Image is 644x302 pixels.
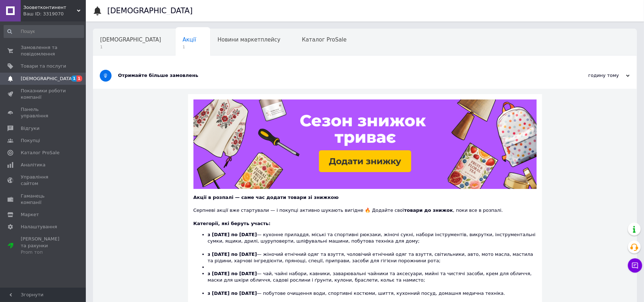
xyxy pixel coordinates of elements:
span: 1 [77,75,82,82]
li: — кухонне приладдя, міські та спортивні рюкзаки, жіночі сукні, набори інструментів, викрутки, інс... [208,232,537,251]
span: Відгуки [21,125,39,132]
b: товари до знижок [404,208,453,213]
b: Акції в розпалі — саме час додати товари зі знижкою [193,195,339,200]
span: Маркет [21,211,39,218]
b: з [DATE] по [DATE] [208,252,257,257]
span: [PERSON_NAME] та рахунки [21,236,66,255]
li: — побутове очищення води, спортивні костюми, шиття, кухонний посуд, домашня медична техніка. [208,290,537,297]
span: 1 [183,44,196,50]
span: Управління сайтом [21,174,66,187]
b: з [DATE] по [DATE] [208,271,257,276]
span: 1 [100,44,161,50]
span: Покупці [21,137,40,144]
span: 1 [71,75,77,82]
b: Категорії, які беруть участь: [193,221,271,226]
div: годину тому [558,72,630,79]
span: Каталог ProSale [302,36,346,43]
span: Новини маркетплейсу [217,36,280,43]
div: Отримайте більше замовлень [118,72,558,79]
span: [DEMOGRAPHIC_DATA] [100,36,161,43]
li: — чай, чайні набори, кавники, заварювальні чайники та аксесуари, мийні та чистячі засоби, крем дл... [208,271,537,290]
b: з [DATE] по [DATE] [208,232,257,237]
span: Товари та послуги [21,63,66,69]
span: Аналітика [21,162,45,168]
b: з [DATE] по [DATE] [208,291,257,296]
div: Ваш ID: 3319070 [23,11,86,17]
div: Серпневі акції вже стартували — і покупці активно шукають вигідне 🔥 Додайте свої , поки все в роз... [193,201,537,214]
button: Чат з покупцем [628,258,642,273]
span: Каталог ProSale [21,150,59,156]
span: Зооветконтинент [23,4,77,11]
span: Гаманець компанії [21,193,66,206]
span: Замовлення та повідомлення [21,44,66,57]
li: — жіночий етнічний одяг та взуття, чоловічий етнічний одяг та взуття, світильники, авто, мото мас... [208,251,537,264]
span: [DEMOGRAPHIC_DATA] [21,75,74,82]
span: Панель управління [21,106,66,119]
span: Показники роботи компанії [21,88,66,101]
div: Prom топ [21,249,66,255]
input: Пошук [4,25,84,38]
span: Акції [183,36,196,43]
h1: [DEMOGRAPHIC_DATA] [107,6,193,15]
span: Налаштування [21,224,57,230]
